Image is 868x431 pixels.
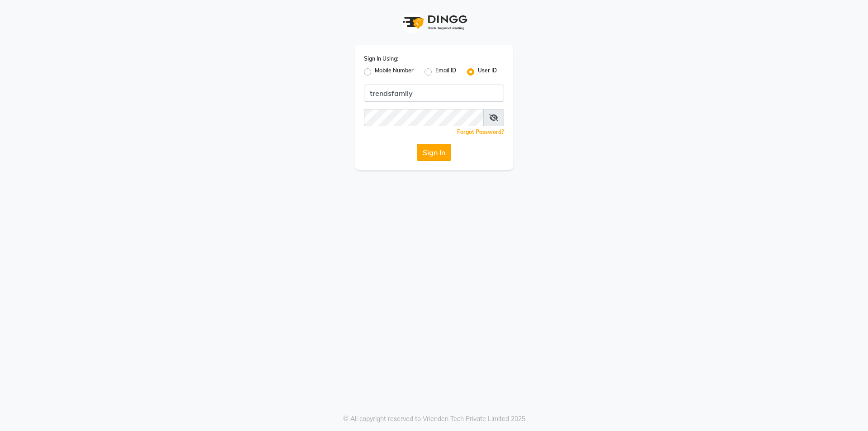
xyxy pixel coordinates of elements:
button: Sign In [417,144,451,161]
label: User ID [478,66,497,77]
img: logo1.svg [398,9,470,36]
label: Sign In Using: [364,55,398,63]
label: Email ID [435,66,456,77]
a: Forgot Password? [457,128,504,135]
input: Username [364,109,484,126]
input: Username [364,85,504,102]
label: Mobile Number [375,66,414,77]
